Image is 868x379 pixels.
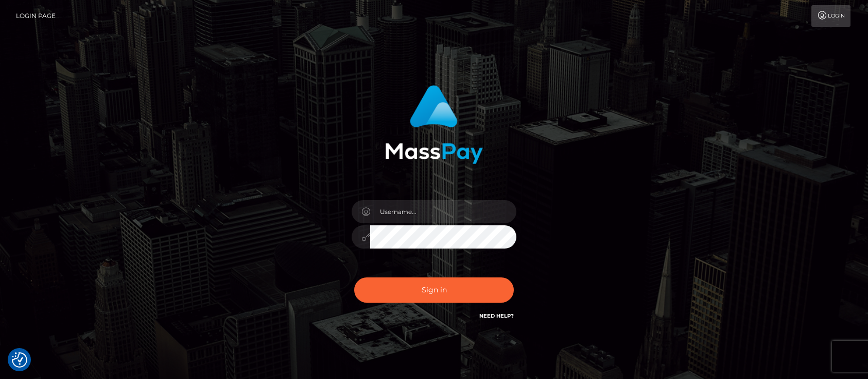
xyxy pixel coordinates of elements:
input: Username... [370,200,516,223]
a: Login [811,5,850,27]
img: Revisit consent button [12,352,27,368]
button: Consent Preferences [12,352,27,368]
button: Sign in [354,277,514,303]
img: MassPay Login [385,85,483,164]
a: Login Page [16,5,56,27]
a: Need Help? [479,312,514,319]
